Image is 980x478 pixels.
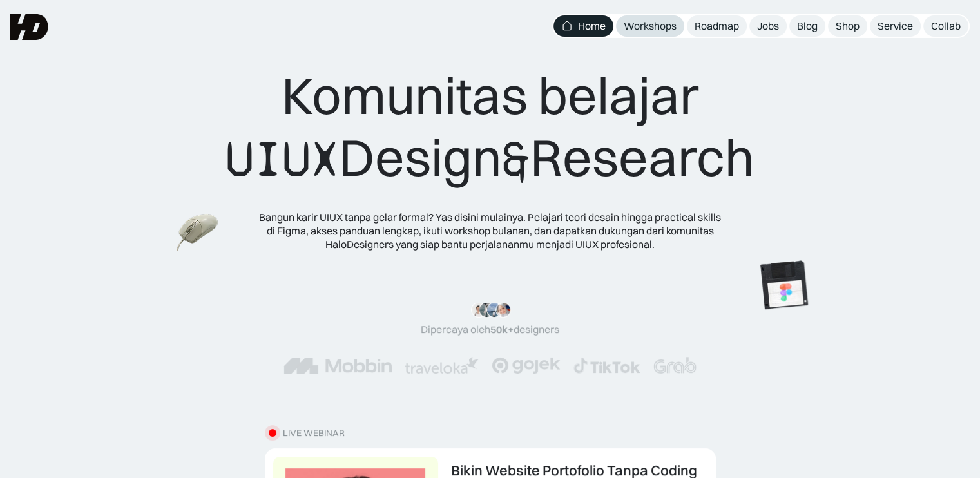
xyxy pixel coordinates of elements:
[828,15,867,37] a: Shop
[923,15,968,37] a: Collab
[749,15,787,37] a: Jobs
[931,19,961,33] div: Collab
[226,128,339,190] span: UIUX
[226,64,754,190] div: Komunitas belajar Design Research
[789,15,825,37] a: Blog
[578,19,606,33] div: Home
[836,19,860,33] div: Shop
[878,19,913,33] div: Service
[553,15,613,37] a: Home
[695,19,739,33] div: Roadmap
[624,19,677,33] div: Workshops
[616,15,684,37] a: Workshops
[797,19,818,33] div: Blog
[757,19,779,33] div: Jobs
[490,323,514,336] span: 50k+
[502,128,530,190] span: &
[258,211,722,251] div: Bangun karir UIUX tanpa gelar formal? Yas disini mulainya. Pelajari teori desain hingga practical...
[283,428,345,439] div: LIVE WEBINAR
[870,15,921,37] a: Service
[421,323,559,336] div: Dipercaya oleh designers
[687,15,747,37] a: Roadmap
